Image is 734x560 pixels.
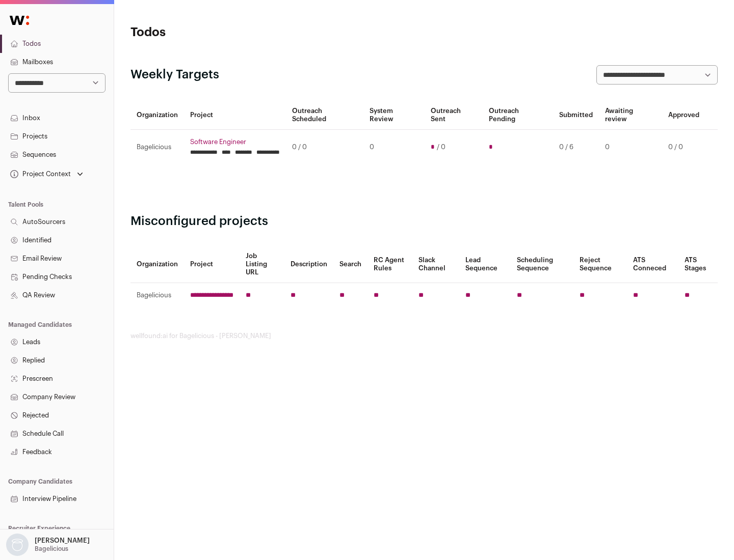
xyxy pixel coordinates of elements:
[363,130,424,165] td: 0
[599,130,662,165] td: 0
[130,130,184,165] td: Bagelicious
[130,246,184,283] th: Organization
[35,537,90,545] p: [PERSON_NAME]
[130,67,219,83] h2: Weekly Targets
[333,246,368,283] th: Search
[35,545,68,553] p: Bagelicious
[8,170,71,178] div: Project Context
[8,167,85,181] button: Open dropdown
[425,101,483,130] th: Outreach Sent
[363,101,424,130] th: System Review
[553,130,599,165] td: 0 / 6
[4,534,92,556] button: Open dropdown
[599,101,662,130] th: Awaiting review
[368,246,412,283] th: RC Agent Rules
[412,246,459,283] th: Slack Channel
[662,130,705,165] td: 0 / 0
[678,246,718,283] th: ATS Stages
[627,246,678,283] th: ATS Conneced
[130,332,718,340] footer: wellfound:ai for Bagelicious - [PERSON_NAME]
[459,246,511,283] th: Lead Sequence
[286,130,363,165] td: 0 / 0
[130,24,326,41] h1: Todos
[662,101,705,130] th: Approved
[6,534,29,556] img: nopic.png
[130,283,184,308] td: Bagelicious
[240,246,284,283] th: Job Listing URL
[437,143,445,151] span: / 0
[130,101,184,130] th: Organization
[4,10,35,31] img: Wellfound
[483,101,553,130] th: Outreach Pending
[184,101,286,130] th: Project
[184,246,240,283] th: Project
[190,138,280,146] a: Software Engineer
[284,246,333,283] th: Description
[286,101,363,130] th: Outreach Scheduled
[130,213,718,230] h2: Misconfigured projects
[573,246,627,283] th: Reject Sequence
[511,246,573,283] th: Scheduling Sequence
[553,101,599,130] th: Submitted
